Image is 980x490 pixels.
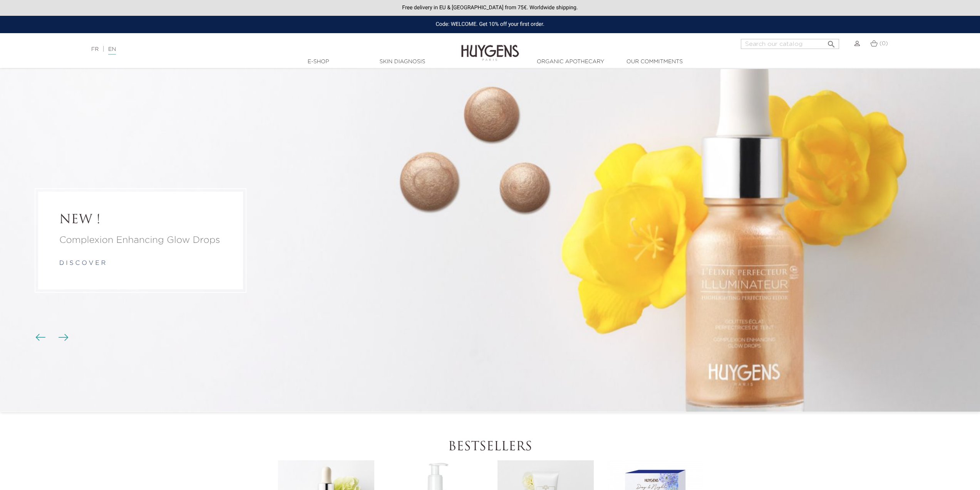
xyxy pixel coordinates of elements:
span: (0) [879,41,888,46]
div: | [87,45,402,54]
a: Complexion Enhancing Glow Drops [59,234,222,248]
button:  [824,37,838,47]
a: NEW ! [59,213,222,227]
div: Carousel buttons [39,332,64,344]
a: FR [91,47,99,52]
a: E-Shop [280,58,357,66]
img: Huygens [461,32,519,62]
h2: Bestsellers [276,440,704,455]
a: Our commitments [616,58,693,66]
i:  [827,37,836,47]
a: EN [108,47,116,55]
input: Search [741,39,839,49]
a: Organic Apothecary [532,58,609,66]
a: Skin Diagnosis [364,58,441,66]
a: d i s c o v e r [59,261,106,267]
